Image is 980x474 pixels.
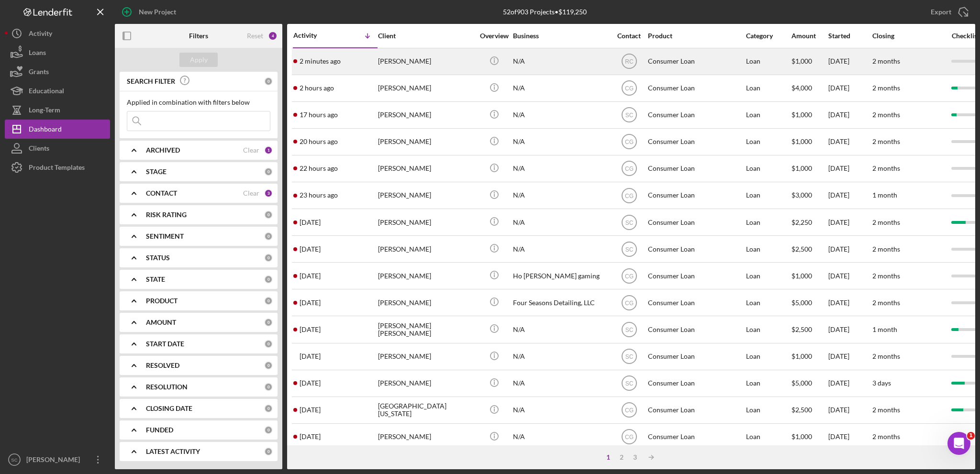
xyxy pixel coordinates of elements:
[264,254,273,262] div: 0
[146,426,173,434] b: FUNDED
[5,62,110,81] button: Grants
[264,383,273,391] div: 0
[625,246,633,253] text: SC
[5,81,110,100] button: Educational
[29,100,60,122] div: Long-Term
[648,290,744,315] div: Consumer Loan
[5,139,110,158] a: Clients
[264,77,273,86] div: 0
[146,448,200,455] b: LATEST ACTIVITY
[746,156,791,181] div: Loan
[300,326,321,333] time: 2025-08-11 22:32
[872,406,900,414] time: 2 months
[247,32,263,40] div: Reset
[513,344,609,369] div: N/A
[791,263,827,288] div: $1,000
[264,210,273,219] div: 0
[828,49,871,74] div: [DATE]
[513,156,609,181] div: N/A
[378,317,474,342] div: [PERSON_NAME] [PERSON_NAME]
[300,219,321,226] time: 2025-08-12 16:46
[513,371,609,396] div: N/A
[293,32,335,39] div: Activity
[625,327,633,333] text: SC
[648,209,744,235] div: Consumer Loan
[5,158,110,177] a: Product Templates
[625,112,633,119] text: SC
[378,76,474,101] div: [PERSON_NAME]
[146,254,170,262] b: STATUS
[300,353,321,360] time: 2025-08-11 22:07
[189,32,208,40] b: Filters
[615,453,628,461] div: 2
[611,32,647,40] div: Contact
[791,32,827,40] div: Amount
[29,158,85,179] div: Product Templates
[127,77,175,85] b: SEARCH FILTER
[828,317,871,342] div: [DATE]
[828,424,871,450] div: [DATE]
[648,371,744,396] div: Consumer Loan
[931,2,951,22] div: Export
[268,31,278,41] div: 4
[625,273,634,279] text: CG
[625,353,633,360] text: SC
[872,57,900,65] time: 2 months
[300,406,321,414] time: 2025-08-11 16:56
[828,397,871,423] div: [DATE]
[625,58,634,65] text: RC
[146,232,184,240] b: SENTIMENT
[146,362,179,369] b: RESOLVED
[791,236,827,262] div: $2,500
[300,138,338,145] time: 2025-08-12 20:50
[648,156,744,181] div: Consumer Loan
[378,32,474,40] div: Client
[947,432,970,455] iframe: Intercom live chat
[378,263,474,288] div: [PERSON_NAME]
[828,156,871,181] div: [DATE]
[746,209,791,235] div: Loan
[264,275,273,284] div: 0
[264,447,273,456] div: 0
[513,209,609,235] div: N/A
[5,450,110,469] button: SC[PERSON_NAME]
[872,298,900,307] time: 2 months
[5,24,110,43] a: Activity
[746,290,791,315] div: Loan
[746,183,791,208] div: Loan
[264,232,273,241] div: 0
[628,453,642,461] div: 3
[264,146,273,154] div: 1
[648,344,744,369] div: Consumer Loan
[300,191,338,199] time: 2025-08-12 18:28
[264,189,273,198] div: 3
[648,129,744,154] div: Consumer Loan
[513,424,609,450] div: N/A
[146,146,180,154] b: ARCHIVED
[872,352,900,360] time: 2 months
[29,81,64,103] div: Educational
[513,263,609,288] div: Ho [PERSON_NAME] gaming
[746,371,791,396] div: Loan
[791,317,827,342] div: $2,500
[513,76,609,101] div: N/A
[828,209,871,235] div: [DATE]
[513,129,609,154] div: N/A
[29,120,62,141] div: Dashboard
[300,245,321,253] time: 2025-08-12 15:12
[828,236,871,262] div: [DATE]
[378,371,474,396] div: [PERSON_NAME]
[29,62,49,84] div: Grants
[300,84,334,92] time: 2025-08-13 14:51
[872,164,900,172] time: 2 months
[513,32,609,40] div: Business
[127,99,270,106] div: Applied in combination with filters below
[264,404,273,413] div: 0
[625,380,633,387] text: SC
[791,209,827,235] div: $2,250
[11,457,17,463] text: SC
[648,32,744,40] div: Product
[791,183,827,208] div: $3,000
